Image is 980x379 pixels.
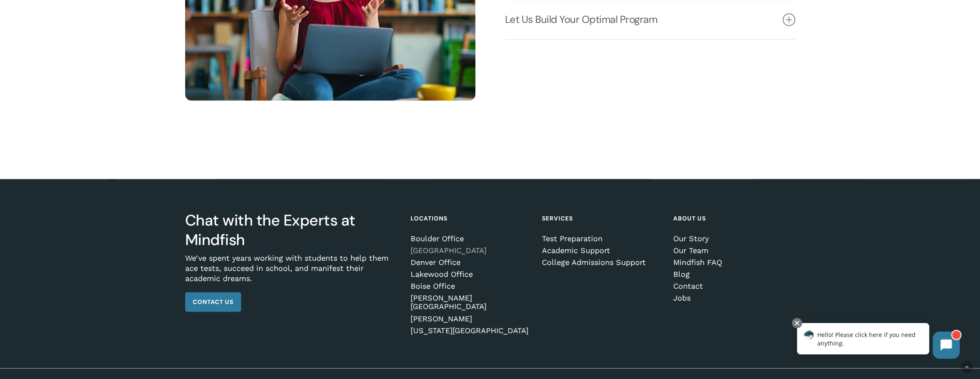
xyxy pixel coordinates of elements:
[411,258,530,267] a: Denver Office
[673,270,792,279] a: Blog
[193,298,233,306] span: Contact Us
[411,211,530,226] h4: Locations
[411,294,530,311] a: [PERSON_NAME][GEOGRAPHIC_DATA]
[673,258,792,267] a: Mindfish FAQ
[411,282,530,290] a: Boise Office
[411,270,530,279] a: Lakewood Office
[673,246,792,255] a: Our Team
[542,258,661,267] a: College Admissions Support
[542,234,661,243] a: Test Preparation
[411,246,530,255] a: [GEOGRAPHIC_DATA]
[185,253,399,292] p: We’ve spent years working with students to help them ace tests, succeed in school, and manifest t...
[542,246,661,255] a: Academic Support
[673,211,792,226] h4: About Us
[411,234,530,243] a: Boulder Office
[185,211,399,250] h3: Chat with the Experts at Mindfish
[673,282,792,290] a: Contact
[673,294,792,302] a: Jobs
[411,314,530,323] a: [PERSON_NAME]
[542,211,661,226] h4: Services
[411,326,530,334] a: [US_STATE][GEOGRAPHIC_DATA]
[788,316,968,367] iframe: Chatbot
[185,292,241,312] a: Contact Us
[673,234,792,243] a: Our Story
